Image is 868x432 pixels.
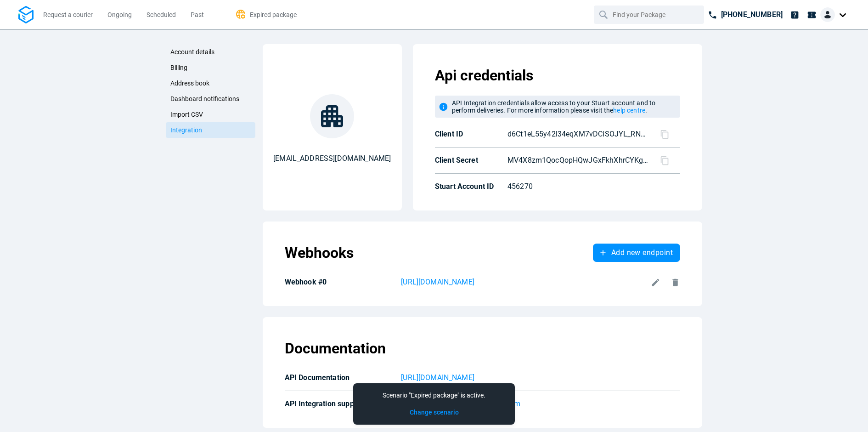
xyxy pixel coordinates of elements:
a: Address book [166,75,255,91]
input: Find your Package [613,6,687,23]
a: help centre [613,107,645,114]
p: MV4X8zm1QocQopHQwJGxFkhXhrCYKgOUukgEzVzu_Qw [507,155,649,166]
a: [PHONE_NUMBER] [704,6,786,24]
p: Client Secret [435,156,504,165]
p: Stuart Account ID [435,182,504,191]
p: Webhook #0 [285,278,398,287]
button: Change scenario [410,408,459,417]
p: d6Ct1eL55y42l34eqXM7vDCiSOJYL_RN8oYed3PCec0 [507,129,649,140]
span: API Integration credentials allow access to your Stuart account and to perform deliveries. For mo... [452,99,656,114]
img: Client [820,7,835,22]
span: Import CSV [170,111,203,118]
span: Billing [170,64,187,71]
span: Expired package [250,11,297,18]
p: Api credentials [435,66,680,85]
p: API Documentation [285,373,398,382]
span: Past [191,11,204,18]
div: Scenario " " is active. [361,391,507,400]
p: 456270 [507,181,639,192]
p: API Integration support [285,399,398,409]
a: Integration [166,122,255,138]
a: [PERSON_NAME] Community Forum [401,398,680,409]
button: Add new endpoint [593,244,680,262]
a: Import CSV [166,107,255,122]
a: Account details [166,44,255,60]
p: Webhooks [285,244,354,262]
span: Address book [170,80,209,87]
span: Request a courier [43,11,93,18]
p: [PHONE_NUMBER] [721,9,783,20]
span: Account details [170,48,214,56]
span: Expired package [411,392,457,399]
p: Documentation [285,339,386,358]
a: [URL][DOMAIN_NAME] [401,277,647,288]
p: Client ID [435,130,504,139]
span: Scheduled [147,11,176,18]
span: Add new endpoint [611,249,673,256]
span: Dashboard notifications [170,95,239,102]
a: [URL][DOMAIN_NAME] [401,372,680,383]
p: [EMAIL_ADDRESS][DOMAIN_NAME] [273,153,391,164]
a: Billing [166,60,255,75]
img: Logo [18,6,34,24]
a: Dashboard notifications [166,91,255,107]
span: Ongoing [107,11,132,18]
span: Integration [170,126,202,134]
